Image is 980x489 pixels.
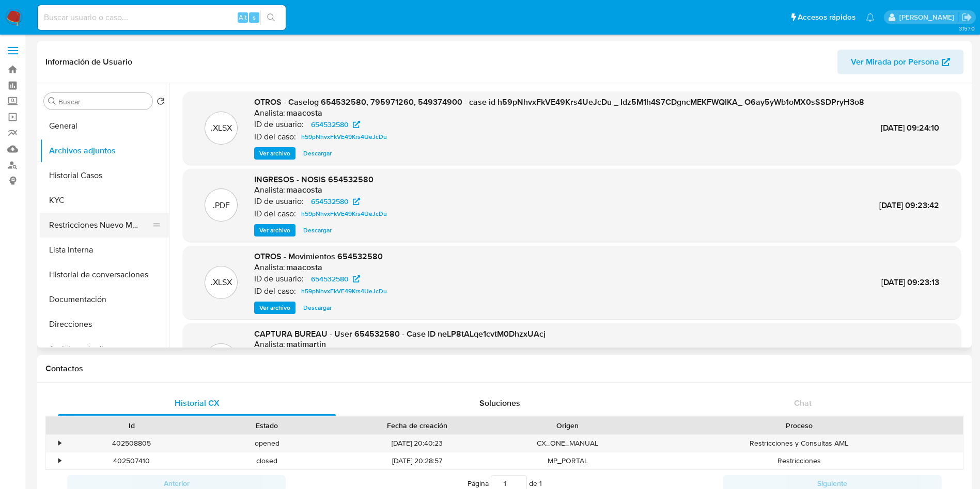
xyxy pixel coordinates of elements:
div: Restricciones [635,452,963,469]
span: Accesos rápidos [798,12,855,23]
p: ID del caso: [254,286,296,296]
p: Analista: [254,185,285,195]
span: h59pNhvxFkVE49Krs4UeJcDu [301,208,387,220]
div: • [58,438,61,448]
p: ID de usuario: [254,119,304,130]
div: Fecha de creación [342,420,493,431]
span: s [253,12,256,22]
span: [DATE] 09:23:42 [879,199,939,211]
button: Descargar [298,147,337,160]
div: opened [199,435,335,452]
span: CAPTURA BUREAU - User 654532580 - Case ID neLP8tALqe1cvtM0DhzxUAcj [254,328,546,340]
button: search-icon [260,10,282,25]
span: Ver archivo [259,303,290,313]
button: Historial de conversaciones [40,262,169,287]
input: Buscar usuario o caso... [38,11,286,24]
p: ID de usuario: [254,196,304,207]
span: Descargar [303,148,332,159]
button: Archivos adjuntos [40,138,169,163]
h6: maacosta [286,108,322,118]
h6: maacosta [286,185,322,195]
h1: Información de Usuario [45,57,132,67]
div: Restricciones y Consultas AML [635,435,963,452]
span: [DATE] 09:23:13 [881,276,939,288]
h6: matimartin [286,339,326,350]
span: 654532580 [311,118,349,131]
button: Historial Casos [40,163,169,188]
p: .XLSX [211,277,232,288]
span: Soluciones [479,397,520,409]
span: Descargar [303,225,332,235]
a: h59pNhvxFkVE49Krs4UeJcDu [297,285,391,297]
button: Direcciones [40,312,169,337]
p: ID del caso: [254,132,296,142]
div: Origen [507,420,628,431]
button: Descargar [298,302,337,314]
span: OTROS - Movimientos 654532580 [254,250,383,262]
span: Ver archivo [259,225,290,235]
div: MP_PORTAL [500,452,635,469]
span: h59pNhvxFkVE49Krs4UeJcDu [301,131,387,143]
span: 654532580 [311,273,349,285]
a: Salir [961,12,972,23]
span: 1 [539,478,542,488]
div: 402507410 [64,452,199,469]
button: Ver archivo [254,224,295,236]
a: h59pNhvxFkVE49Krs4UeJcDu [297,208,391,220]
span: Alt [239,12,247,22]
button: Lista Interna [40,238,169,262]
p: agostina.faruolo@mercadolibre.com [899,12,958,22]
div: Estado [207,420,328,431]
span: Historial CX [175,397,220,409]
p: Analista: [254,262,285,273]
a: 654532580 [305,273,366,285]
div: CX_ONE_MANUAL [500,435,635,452]
span: INGRESOS - NOSIS 654532580 [254,173,374,185]
span: Descargar [303,303,332,313]
p: Analista: [254,108,285,118]
p: .PDF [213,200,230,211]
button: Restricciones Nuevo Mundo [40,213,161,238]
span: OTROS - Caselog 654532580, 795971260, 549374900 - case id h59pNhvxFkVE49Krs4UeJcDu _ Idz5M1h4S7CD... [254,96,864,108]
div: [DATE] 20:28:57 [335,452,500,469]
button: Buscar [48,97,56,105]
div: • [58,456,61,466]
button: Documentación [40,287,169,312]
div: Proceso [643,420,956,431]
span: Ver archivo [259,148,290,159]
a: 654532580 [305,118,366,131]
div: 402508805 [64,435,199,452]
p: ID del caso: [254,209,296,219]
button: Ver Mirada por Persona [837,50,963,74]
span: h59pNhvxFkVE49Krs4UeJcDu [301,285,387,297]
h6: maacosta [286,262,322,273]
div: Id [71,420,192,431]
span: Ver Mirada por Persona [851,50,939,74]
span: [DATE] 09:24:10 [881,122,939,134]
button: Ver archivo [254,147,295,160]
button: KYC [40,188,169,213]
a: Notificaciones [866,13,875,22]
h1: Contactos [45,364,963,374]
div: closed [199,452,335,469]
button: Anticipos de dinero [40,337,169,361]
div: [DATE] 20:40:23 [335,435,500,452]
span: 654532580 [311,195,349,208]
p: ID de usuario: [254,274,304,284]
a: h59pNhvxFkVE49Krs4UeJcDu [297,131,391,143]
button: General [40,114,169,138]
button: Ver archivo [254,302,295,314]
input: Buscar [58,97,148,106]
p: .XLSX [211,122,232,134]
a: 654532580 [305,195,366,208]
button: Volver al orden por defecto [157,97,165,108]
p: Analista: [254,339,285,350]
button: Descargar [298,224,337,236]
span: Chat [794,397,812,409]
